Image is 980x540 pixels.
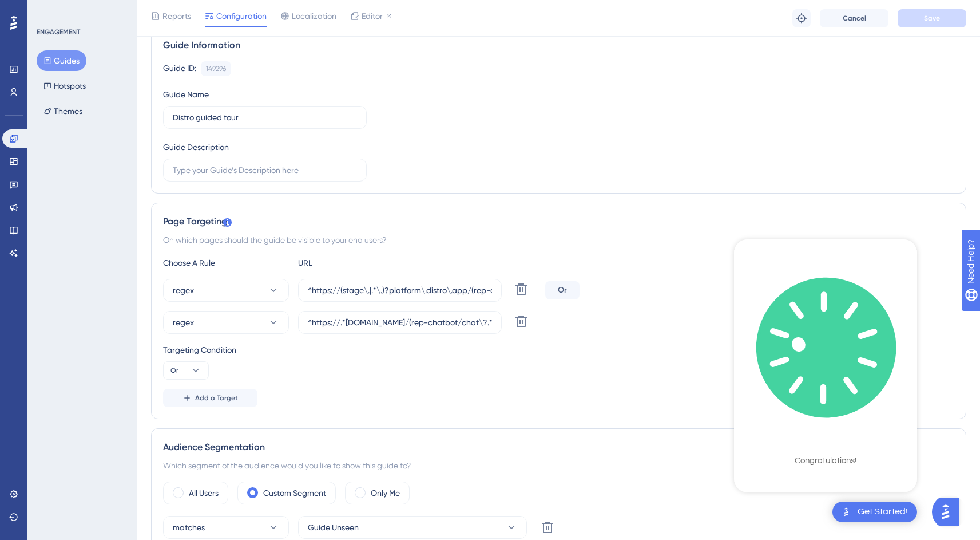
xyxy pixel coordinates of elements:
span: Reports [162,9,191,23]
div: Which segment of the audience would you like to show this guide to? [163,459,954,472]
button: matches [163,516,289,539]
label: All Users [189,486,219,500]
div: Get Started! [858,506,908,518]
span: Need Help? [27,3,72,17]
div: 149296 [206,64,226,73]
div: Or [545,281,580,299]
img: launcher-image-alternative-text [839,505,853,519]
div: ENGAGEMENT [37,27,80,37]
span: Add a Target [195,393,238,403]
div: Checklist Completed [762,434,890,450]
span: Localization [292,9,336,23]
span: Editor [362,9,383,23]
div: checklist loading [734,239,917,490]
span: Cancel [843,14,866,23]
div: Guide Name [163,88,209,101]
button: Guide Unseen [298,516,527,539]
div: URL [298,256,424,270]
div: Page Targeting [163,215,954,228]
div: Congratulations! [795,455,856,467]
span: Save [924,14,940,23]
span: matches [173,521,205,534]
span: Guide Unseen [308,521,359,534]
label: Only Me [371,486,400,500]
div: Targeting Condition [163,343,954,357]
span: Or [170,366,178,375]
div: On which pages should the guide be visible to your end users? [163,233,954,247]
button: Or [163,361,209,380]
div: Audience Segmentation [163,440,954,454]
input: Type your Guide’s Name here [173,111,357,124]
iframe: UserGuiding AI Assistant Launcher [932,495,966,529]
input: Type your Guide’s Description here [173,164,357,176]
span: regex [173,283,194,297]
button: Themes [37,101,89,121]
span: Configuration [216,9,267,23]
label: Custom Segment [263,486,326,500]
div: Choose A Rule [163,256,289,270]
input: yourwebsite.com/path [308,284,492,297]
button: Save [898,9,966,27]
button: regex [163,311,289,334]
button: Cancel [820,9,888,27]
div: Guide Description [163,140,229,154]
button: Guides [37,50,86,71]
div: Checklist Container [734,239,917,492]
button: Hotspots [37,76,93,96]
div: Guide ID: [163,61,196,76]
span: regex [173,316,194,329]
div: Open Get Started! checklist [832,502,917,522]
div: Guide Information [163,38,954,52]
button: Add a Target [163,389,257,407]
button: regex [163,279,289,302]
input: yourwebsite.com/path [308,316,492,329]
